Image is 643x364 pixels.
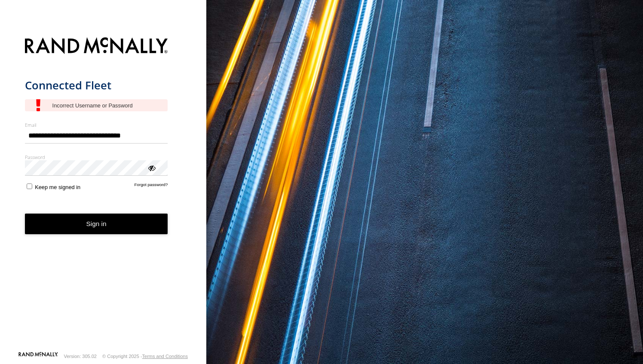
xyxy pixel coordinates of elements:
div: ViewPassword [147,163,156,172]
a: Terms and Conditions [142,354,188,359]
form: main [25,32,182,351]
img: Rand McNally [25,36,168,58]
div: Version: 305.02 [64,354,97,359]
div: © Copyright 2025 - [102,354,188,359]
a: Forgot password? [135,182,168,190]
label: Email [25,122,168,128]
input: Keep me signed in [27,184,32,189]
a: Visit our Website [18,352,58,361]
h1: Connected Fleet [25,78,168,92]
button: Sign in [25,214,168,235]
span: Keep me signed in [35,184,80,190]
label: Password [25,154,168,160]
